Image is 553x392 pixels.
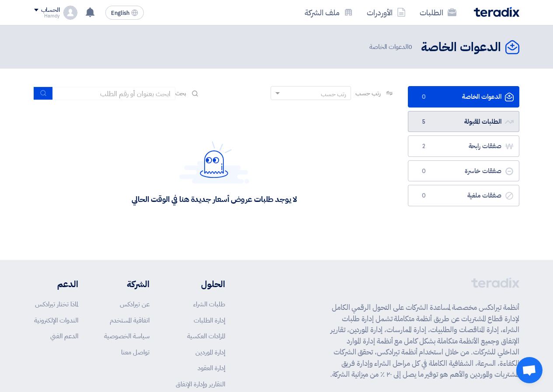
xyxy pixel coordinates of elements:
a: الندوات الإلكترونية [34,316,78,325]
a: المزادات العكسية [187,331,225,341]
a: صفقات رابحة2 [408,135,519,157]
a: إدارة الموردين [195,347,225,357]
span: 5 [419,118,429,126]
a: تواصل معنا [121,347,150,357]
span: 0 [419,191,429,200]
p: أنظمة تيرادكس مخصصة لمساعدة الشركات على التحول الرقمي الكامل لإدارة قطاع المشتريات عن طريق أنظمة ... [325,302,519,380]
span: English [111,10,129,16]
a: لماذا تختار تيرادكس [35,299,78,309]
a: عن تيرادكس [120,299,150,309]
a: صفقات ملغية0 [408,185,519,206]
a: الطلبات المقبولة5 [408,111,519,132]
a: الدعوات الخاصة0 [408,86,519,108]
a: اتفاقية المستخدم [110,316,150,325]
a: الطلبات [413,2,463,23]
span: الدعوات الخاصة [369,42,414,52]
input: ابحث بعنوان أو رقم الطلب [53,87,175,100]
span: بحث [175,89,187,98]
span: 0 [419,167,429,176]
a: الأوردرات [360,2,413,23]
img: Hello [179,141,249,184]
a: إدارة العقود [198,363,225,373]
a: دردشة مفتوحة [516,357,543,383]
li: الدعم [34,278,78,291]
div: لا يوجد طلبات عروض أسعار جديدة هنا في الوقت الحالي [132,194,296,204]
a: التقارير وإدارة الإنفاق [176,379,225,389]
div: Hamdy [34,14,60,18]
span: 2 [419,142,429,151]
a: إدارة الطلبات [194,316,225,325]
li: الشركة [104,278,150,291]
span: 0 [408,42,412,52]
a: ملف الشركة [298,2,360,23]
h2: الدعوات الخاصة [421,39,501,56]
span: 0 [419,93,429,101]
a: صفقات خاسرة0 [408,160,519,182]
li: الحلول [176,278,225,291]
div: رتب حسب [321,90,346,99]
img: profile_test.png [63,6,77,20]
img: Teradix logo [474,7,519,17]
a: طلبات الشراء [193,299,225,309]
button: English [105,6,144,20]
div: الحساب [41,7,60,14]
a: سياسة الخصوصية [104,331,150,341]
span: رتب حسب [355,89,380,98]
a: الدعم الفني [50,331,78,341]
